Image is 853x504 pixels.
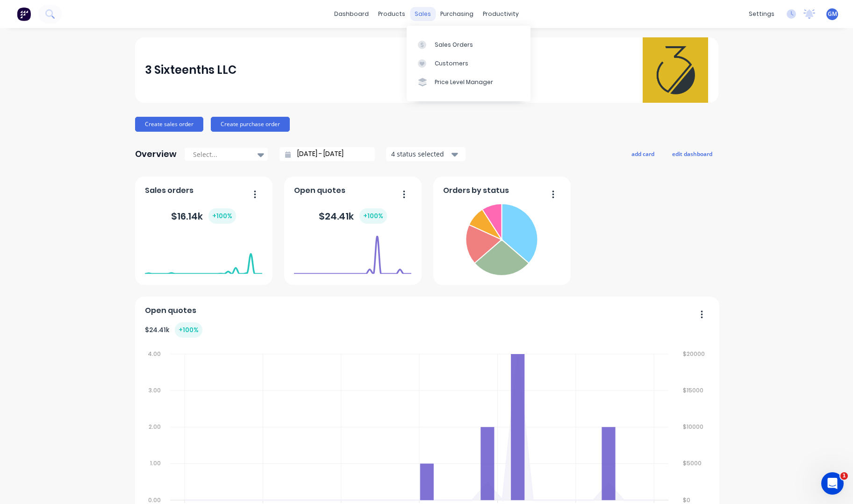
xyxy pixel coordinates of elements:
div: $ 24.41k [319,208,387,224]
a: Sales Orders [407,35,530,54]
a: dashboard [330,7,373,21]
button: 4 status selected [386,147,466,161]
div: Overview [135,145,177,163]
tspan: $10000 [684,423,704,431]
div: Sales Orders [435,41,473,49]
a: Price Level Manager [407,73,530,92]
iframe: Intercom live chat [821,472,844,495]
div: + 100 % [359,208,387,224]
span: Sales orders [145,185,194,196]
div: $ 24.41k [145,322,202,338]
tspan: $15000 [684,386,704,394]
div: productivity [478,7,523,21]
div: $ 16.14k [171,208,236,224]
button: edit dashboard [666,148,718,160]
img: Factory [17,7,31,21]
div: settings [744,7,779,21]
span: 1 [840,472,848,480]
div: sales [410,7,436,21]
tspan: $0 [684,496,691,504]
div: Price Level Manager [435,78,493,86]
a: Customers [407,54,530,73]
div: 3 Sixteenths LLC [145,61,237,79]
tspan: 0.00 [148,496,161,504]
button: add card [625,148,660,160]
div: Customers [435,59,468,68]
span: GM [828,10,837,18]
div: purchasing [436,7,478,21]
span: Orders by status [443,185,509,196]
img: 3 Sixteenths LLC [643,37,708,103]
div: 4 status selected [391,149,450,159]
tspan: 1.00 [150,460,161,468]
tspan: 4.00 [148,350,161,358]
tspan: $5000 [684,460,702,468]
div: + 100 % [208,208,236,224]
button: Create purchase order [211,117,290,132]
tspan: 2.00 [149,423,161,431]
button: Create sales order [135,117,203,132]
div: + 100 % [175,322,202,338]
tspan: 3.00 [149,386,161,394]
div: products [373,7,410,21]
span: Open quotes [294,185,345,196]
tspan: $20000 [684,350,706,358]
